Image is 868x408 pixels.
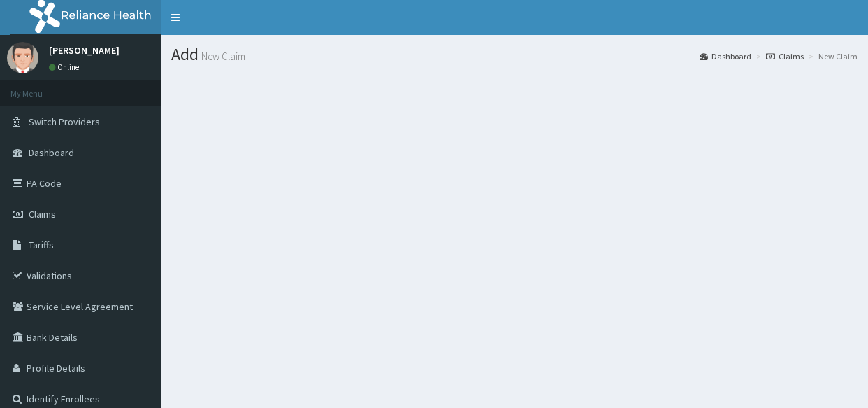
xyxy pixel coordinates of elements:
[29,146,74,159] span: Dashboard
[49,62,82,72] a: Online
[700,50,751,62] a: Dashboard
[29,239,54,251] span: Tariffs
[49,45,120,55] p: [PERSON_NAME]
[29,115,100,128] span: Switch Providers
[766,50,804,62] a: Claims
[29,208,56,220] span: Claims
[805,50,858,62] li: New Claim
[171,45,858,64] h1: Add
[7,42,38,73] img: User Image
[198,51,245,62] small: New Claim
